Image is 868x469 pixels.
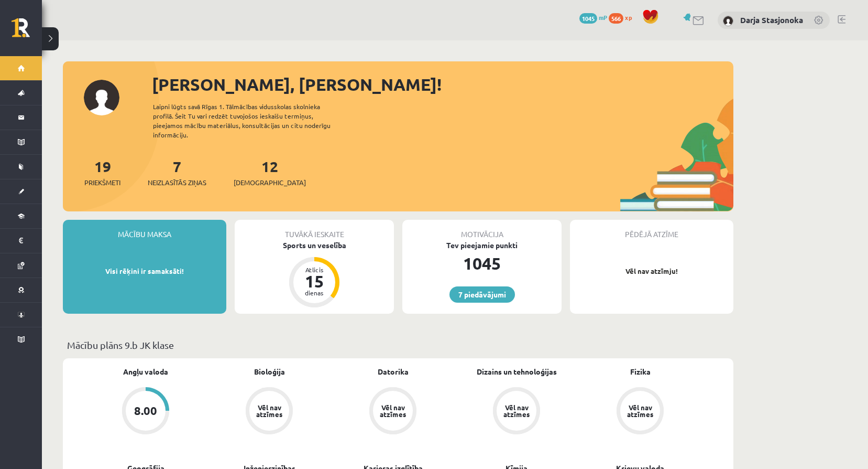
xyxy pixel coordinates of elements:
a: Vēl nav atzīmes [331,387,455,436]
a: 12[DEMOGRAPHIC_DATA] [234,157,306,188]
span: 566 [609,13,623,24]
span: [DEMOGRAPHIC_DATA] [234,177,306,188]
div: 15 [299,273,330,290]
div: 8.00 [134,405,157,417]
span: 1045 [579,13,597,24]
div: Vēl nav atzīmes [625,404,655,418]
a: 566 xp [609,13,637,22]
a: Angļu valoda [123,366,168,377]
a: 7Neizlasītās ziņas [148,157,206,188]
span: xp [625,13,632,22]
a: Sports un veselība Atlicis 15 dienas [235,240,394,309]
a: Datorika [378,366,409,377]
div: Vēl nav atzīmes [502,404,531,418]
span: mP [599,13,607,22]
a: Vēl nav atzīmes [207,387,331,436]
div: [PERSON_NAME], [PERSON_NAME]! [152,72,733,97]
div: Pēdējā atzīme [570,220,733,240]
a: 1045 mP [579,13,607,22]
a: Vēl nav atzīmes [455,387,578,436]
div: 1045 [402,251,562,276]
div: Tuvākā ieskaite [235,220,394,240]
span: Neizlasītās ziņas [148,177,206,188]
a: Vēl nav atzīmes [578,387,702,436]
div: Motivācija [402,220,562,240]
a: 7 piedāvājumi [449,286,515,303]
a: 8.00 [84,387,207,436]
div: Sports un veselība [235,240,394,251]
img: Darja Stasjonoka [723,16,733,26]
a: Bioloģija [254,366,285,377]
a: Fizika [630,366,651,377]
div: Atlicis [299,267,330,273]
div: Tev pieejamie punkti [402,240,562,251]
a: Darja Stasjonoka [740,15,803,25]
div: Vēl nav atzīmes [378,404,408,418]
span: Priekšmeti [84,177,120,188]
p: Vēl nav atzīmju! [575,266,728,276]
div: dienas [299,290,330,296]
p: Mācību plāns 9.b JK klase [67,338,729,352]
div: Laipni lūgts savā Rīgas 1. Tālmācības vidusskolas skolnieka profilā. Šeit Tu vari redzēt tuvojošo... [153,102,349,140]
div: Mācību maksa [63,220,226,240]
p: Visi rēķini ir samaksāti! [68,266,221,276]
div: Vēl nav atzīmes [255,404,284,418]
a: Dizains un tehnoloģijas [477,366,557,377]
a: Rīgas 1. Tālmācības vidusskola [12,18,42,45]
a: 19Priekšmeti [84,157,120,188]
